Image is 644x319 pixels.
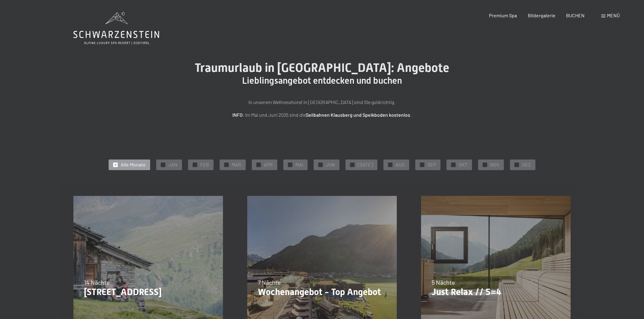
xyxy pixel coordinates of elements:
span: ✓ [351,163,354,167]
span: ✓ [258,163,260,167]
span: ✓ [289,163,292,167]
span: [DATE] [358,161,373,168]
span: Traumurlaub in [GEOGRAPHIC_DATA]: Angebote [195,61,449,75]
span: APR [264,161,273,168]
span: DEZ [522,161,531,168]
span: MAI [295,161,303,168]
p: : Im Mai und Juni 2025 sind die . [170,111,474,119]
span: OKT [459,161,467,168]
span: 7 Nächte [258,279,281,286]
span: ✓ [114,163,117,167]
p: [STREET_ADDRESS] [84,287,212,297]
span: SEP [427,161,436,168]
strong: INFO [232,112,243,118]
p: In unserem Wellnesshotel in [GEOGRAPHIC_DATA] sind Sie goldrichtig. [170,98,474,106]
span: NOV [490,161,499,168]
span: ✓ [452,163,455,167]
span: ✓ [389,163,392,167]
span: ✓ [162,163,164,167]
span: 5 Nächte [432,279,455,286]
span: ✓ [516,163,518,167]
span: FEB [200,161,209,168]
a: BUCHEN [566,12,585,18]
strong: Seilbahnen Klausberg und Speikboden kostenlos [306,112,410,118]
p: Wochenangebot - Top Angebot [258,287,386,297]
span: 14 Nächte [84,279,110,286]
span: MAR [232,161,241,168]
span: ✓ [194,163,196,167]
span: ✓ [225,163,228,167]
span: ✓ [484,163,486,167]
span: Lieblingsangebot entdecken und buchen [242,75,402,86]
span: Alle Monate [121,161,146,168]
a: Bildergalerie [528,12,555,18]
span: JUN [326,161,335,168]
span: Menü [607,12,620,18]
span: ✓ [421,163,423,167]
span: JAN [168,161,177,168]
a: Premium Spa [489,12,517,18]
span: AUG [396,161,405,168]
span: ✓ [319,163,322,167]
p: Just Relax // 5=4 [432,287,560,297]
